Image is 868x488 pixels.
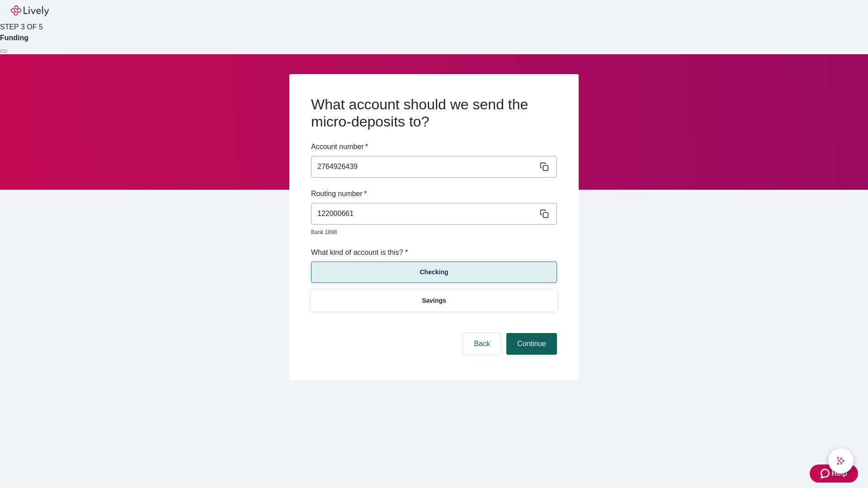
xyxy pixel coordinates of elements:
[540,209,549,218] svg: Copy to clipboard
[463,333,501,355] button: Back
[311,247,408,258] label: What kind of account is this? *
[311,290,557,311] button: Savings
[831,468,847,479] span: Help
[311,188,367,199] label: Routing number
[311,262,557,283] button: Checking
[836,456,845,465] svg: Lively AI Assistant
[538,160,551,173] button: Copy message content to clipboard
[311,96,557,131] h2: What account should we send the micro-deposits to?
[538,207,551,220] button: Copy message content to clipboard
[420,267,448,277] p: Checking
[810,465,858,483] button: Zendesk support iconHelp
[311,141,368,152] label: Account number
[828,448,854,474] button: chat
[821,468,831,479] svg: Zendesk support icon
[311,228,551,236] p: Bank 1898
[540,162,549,171] svg: Copy to clipboard
[422,296,446,305] p: Savings
[506,333,557,355] button: Continue
[11,5,49,16] img: Lively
